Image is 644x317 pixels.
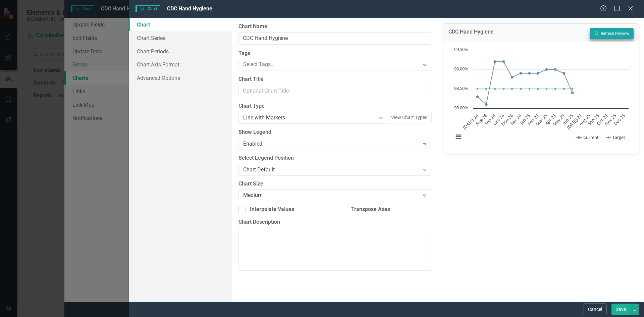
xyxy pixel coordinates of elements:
div: Transpose Axes [351,206,390,213]
text: [DATE]-25 [565,113,583,130]
text: Oct-25 [595,113,609,126]
text: Sep-25 [586,113,600,126]
path: Apr-25, 99. Current. [554,68,556,71]
text: Dec-24 [509,112,523,126]
text: 99.00% [454,66,468,72]
label: Chart Title [238,75,431,83]
button: Save [611,304,630,315]
path: Aug-24, 98.1. Current. [485,103,487,106]
text: Oct-24 [492,112,505,126]
path: Sep-24, 99.2. Current. [493,60,496,63]
div: Chart Default [243,166,419,173]
path: Sep-24, 98.5. Target. [493,88,496,90]
div: Interpolate Values [250,206,294,213]
h3: CDC Hand Hygiene [448,29,494,37]
path: May-25, 98.9. Current. [562,72,565,75]
path: Jan-25, 98.9. Current. [528,72,531,75]
a: Chart Series [129,31,232,45]
text: Apr-25 [543,113,557,126]
text: Jan-25 [518,113,531,126]
path: Jul-24, 98.3. Current. [476,95,479,98]
path: Jan-25, 98.5. Target. [528,88,531,90]
text: [DATE]-24 [462,112,480,130]
span: CDC Hand Hygiene [167,5,212,12]
path: Oct-24, 98.5. Target. [502,88,505,90]
button: Cancel [584,304,606,315]
text: Aug-24 [474,112,488,126]
path: Nov-24, 98.8. Current. [511,76,513,78]
label: Select Legend Position [238,154,431,162]
a: Advanced Options [129,71,232,85]
text: 99.50% [454,46,468,52]
text: Jun-25 [561,113,574,126]
path: Mar-25, 99. Current. [545,68,548,71]
path: Dec-24, 98.5. Target. [519,88,522,90]
div: Enabled [243,140,419,148]
path: Feb-25, 98.9. Current. [536,72,539,75]
label: Chart Size [238,180,431,188]
text: Dec-25 [612,113,626,126]
path: Jun-25, 98.4. Current. [571,92,574,94]
text: Feb-25 [526,113,540,126]
div: Medium [243,192,419,199]
path: Dec-24, 98.9. Current. [519,72,522,75]
text: May-25 [551,113,566,127]
button: Show Current [577,134,599,140]
text: Nov-25 [603,113,617,127]
path: Jul-24, 98.5. Target. [476,88,479,90]
path: Nov-24, 98.5. Target. [511,88,513,90]
path: Aug-24, 98.5. Target. [485,88,487,90]
svg: Interactive chart [450,47,632,147]
path: Oct-24, 99.2. Current. [502,60,505,63]
button: View Chart Types [387,112,432,123]
input: Optional Chart Title [238,85,431,97]
div: Line with Markers [243,114,375,122]
text: Nov-24 [500,112,514,127]
text: Sep-24 [483,112,497,126]
button: Refresh Preview [590,28,634,39]
label: Tags [238,50,431,57]
a: Chart Axis Format [129,58,232,71]
path: Mar-25, 98.5. Target. [545,88,548,90]
div: Chart. Highcharts interactive chart. [450,47,632,147]
a: Chart Periods [129,45,232,58]
button: View chart menu, Chart [454,132,463,142]
g: Target, line 2 of 2 with 18 data points. [476,88,574,90]
a: Chart [129,18,232,31]
button: Show Target [606,134,626,140]
text: Aug-25 [578,113,592,127]
text: 98.00% [454,105,468,111]
label: Chart Description [238,218,431,226]
path: May-25, 98.5. Target. [562,88,565,90]
path: Apr-25, 98.5. Target. [554,88,556,90]
span: Chart [136,5,160,12]
text: Mar-25 [534,113,548,127]
label: Chart Type [238,102,431,110]
label: Chart Name [238,23,431,31]
path: Feb-25, 98.5. Target. [536,88,539,90]
label: Show Legend [238,128,431,136]
text: 98.50% [454,85,468,91]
